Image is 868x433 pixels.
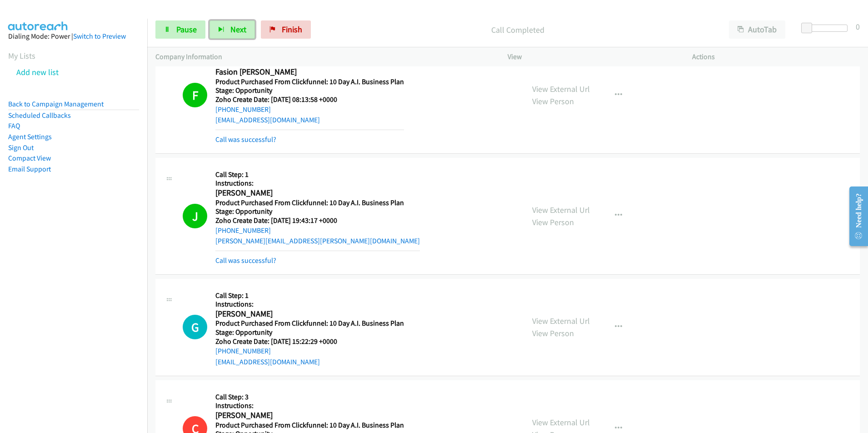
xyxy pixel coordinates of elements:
a: [PHONE_NUMBER] [215,105,271,114]
h5: Zoho Create Date: [DATE] 19:43:17 +0000 [215,216,420,225]
span: Finish [282,24,302,35]
p: Company Information [155,51,491,62]
a: Agent Settings [8,132,52,141]
h5: Instructions: [215,300,404,309]
a: View External Url [532,84,590,94]
h5: Zoho Create Date: [DATE] 08:13:58 +0000 [215,95,404,104]
button: Next [210,20,255,39]
h1: J [183,204,207,228]
a: View Person [532,328,574,338]
h5: Product Purchased From Clickfunnel: 10 Day A.I. Business Plan [215,319,404,328]
a: FAQ [8,121,20,130]
h5: Stage: Opportunity [215,86,404,95]
a: Email Support [8,165,51,173]
span: Next [230,24,246,35]
h5: Call Step: 3 [215,393,404,402]
button: AutoTab [729,20,785,39]
h2: [PERSON_NAME] [215,410,401,421]
p: View [508,51,676,62]
a: [PHONE_NUMBER] [215,347,271,355]
a: [PHONE_NUMBER] [215,226,271,235]
a: Scheduled Callbacks [8,111,71,120]
a: Switch to Preview [73,32,126,40]
h2: Fasion [PERSON_NAME] [215,67,401,77]
h5: Product Purchased From Clickfunnel: 10 Day A.I. Business Plan [215,421,404,430]
a: [EMAIL_ADDRESS][DOMAIN_NAME] [215,357,320,366]
h5: Zoho Create Date: [DATE] 15:22:29 +0000 [215,337,404,346]
h1: F [183,83,207,107]
h5: Call Step: 1 [215,170,420,179]
a: View Person [532,217,574,227]
h2: [PERSON_NAME] [215,309,401,319]
div: The call is yet to be attempted [183,315,207,339]
iframe: Resource Center [842,180,868,252]
p: Call Completed [323,24,713,36]
div: 0 [856,20,860,33]
h5: Call Step: 1 [215,291,404,300]
span: Pause [176,24,197,35]
a: My Lists [8,50,35,61]
a: Call was successful? [215,256,276,265]
a: [PERSON_NAME][EMAIL_ADDRESS][PERSON_NAME][DOMAIN_NAME] [215,237,420,245]
h5: Product Purchased From Clickfunnel: 10 Day A.I. Business Plan [215,198,420,207]
h2: [PERSON_NAME] [215,188,401,198]
a: [EMAIL_ADDRESS][DOMAIN_NAME] [215,116,320,124]
h5: Instructions: [215,401,404,410]
div: Delay between calls (in seconds) [806,25,848,32]
a: View External Url [532,417,590,428]
a: View External Url [532,316,590,326]
h5: Product Purchased From Clickfunnel: 10 Day A.I. Business Plan [215,77,404,86]
h5: Instructions: [215,179,420,188]
div: Dialing Mode: Power | [8,31,139,42]
a: Sign Out [8,143,34,152]
h5: Stage: Opportunity [215,328,404,337]
h1: G [183,315,207,339]
a: Call was successful? [215,135,276,144]
a: Back to Campaign Management [8,100,104,108]
h5: Stage: Opportunity [215,207,420,216]
a: Finish [261,20,311,39]
p: Actions [692,51,860,62]
a: View Person [532,96,574,106]
a: Pause [155,20,205,39]
a: Compact View [8,154,51,162]
a: View External Url [532,205,590,215]
a: Add new list [16,67,59,77]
